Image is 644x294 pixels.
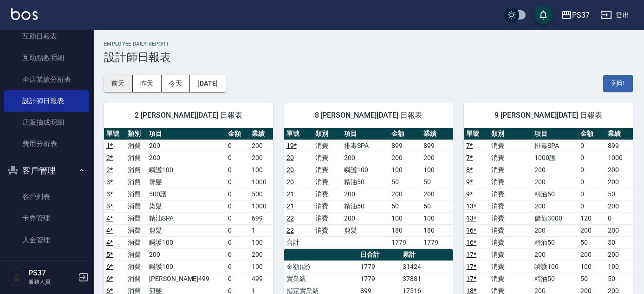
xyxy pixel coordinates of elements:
td: 0 [578,164,605,176]
div: PS37 [572,9,590,21]
td: 200 [249,140,273,152]
a: 店販抽成明細 [4,112,89,133]
td: 50 [605,188,633,200]
td: 200 [249,248,273,261]
span: 9 [PERSON_NAME][DATE] 日報表 [475,111,622,120]
td: 50 [389,176,421,188]
th: 業績 [249,128,273,140]
th: 單號 [284,128,313,140]
td: 200 [578,248,605,261]
a: 客戶列表 [4,186,89,207]
td: 50 [421,200,453,212]
h5: PS37 [28,268,76,278]
td: 實業績 [284,273,358,285]
td: 精油50 [342,200,390,212]
td: 消費 [489,261,532,273]
td: 0 [226,248,249,261]
a: 22 [286,227,294,234]
td: 200 [605,224,633,236]
td: 0 [226,188,249,200]
button: 列印 [603,75,633,92]
td: 消費 [313,176,342,188]
button: 今天 [162,75,190,92]
td: 100 [249,261,273,273]
td: 499 [249,273,273,285]
td: 50 [389,200,421,212]
td: 金額(虛) [284,261,358,273]
td: 100 [249,164,273,176]
td: 500 [249,188,273,200]
td: 200 [342,152,390,164]
button: PS37 [557,6,593,25]
td: 消費 [125,248,147,261]
td: 0 [226,164,249,176]
td: 消費 [489,236,532,248]
td: 消費 [125,140,147,152]
th: 金額 [389,128,421,140]
td: 180 [389,224,421,236]
td: 1000 [249,200,273,212]
td: 50 [578,236,605,248]
td: 排毒SPA [342,140,390,152]
td: 瞬護100 [147,164,226,176]
td: 燙髮 [147,176,226,188]
td: 0 [226,176,249,188]
td: 0 [226,140,249,152]
td: 消費 [125,236,147,248]
td: 200 [389,152,421,164]
th: 累計 [400,249,453,261]
td: 0 [226,261,249,273]
td: 精油SPA [147,212,226,224]
img: Logo [11,8,38,20]
td: 200 [249,152,273,164]
span: 2 [PERSON_NAME][DATE] 日報表 [115,111,262,120]
td: 50 [605,273,633,285]
td: 0 [578,176,605,188]
td: 200 [532,176,578,188]
button: 登出 [597,7,633,24]
th: 項目 [147,128,226,140]
td: 200 [578,224,605,236]
td: 200 [532,224,578,236]
td: 0 [226,273,249,285]
td: 0 [605,212,633,224]
td: 100 [421,212,453,224]
a: 互助日報表 [4,26,89,47]
td: 精油50 [532,188,578,200]
th: 金額 [226,128,249,140]
th: 單號 [104,128,125,140]
a: 21 [286,202,294,210]
td: 瞬護100 [147,261,226,273]
a: 互助點數明細 [4,47,89,68]
th: 類別 [125,128,147,140]
td: 100 [421,164,453,176]
button: [DATE] [190,75,225,92]
a: 費用分析表 [4,133,89,154]
td: 消費 [489,200,532,212]
td: 1779 [358,261,401,273]
td: 0 [578,140,605,152]
td: 0 [578,200,605,212]
td: 消費 [125,224,147,236]
a: 22 [286,214,294,222]
td: 消費 [313,164,342,176]
a: 20 [286,178,294,186]
td: 消費 [125,261,147,273]
h3: 設計師日報表 [104,51,633,64]
td: 1 [249,224,273,236]
span: 8 [PERSON_NAME][DATE] 日報表 [295,111,442,120]
th: 業績 [421,128,453,140]
td: 1000 [605,152,633,164]
td: 500護 [147,188,226,200]
button: 商品管理 [4,254,89,279]
td: 消費 [313,188,342,200]
td: 200 [605,200,633,212]
td: 瞬護100 [532,261,578,273]
td: 消費 [489,176,532,188]
td: 100 [578,261,605,273]
td: 消費 [313,212,342,224]
td: 消費 [489,224,532,236]
td: 200 [147,140,226,152]
td: 0 [226,152,249,164]
td: 899 [605,140,633,152]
